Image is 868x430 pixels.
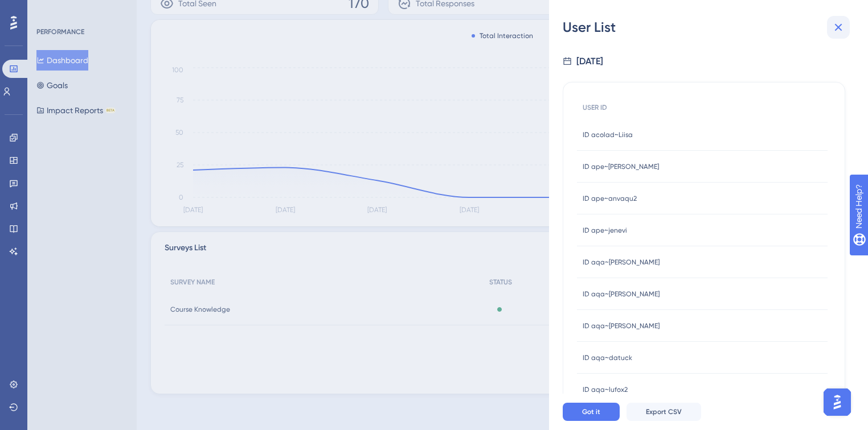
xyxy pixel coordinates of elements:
span: ID aqa~[PERSON_NAME] [583,258,660,267]
span: ID ape~anvaqu2 [583,194,637,203]
span: ID aqa~[PERSON_NAME] [583,321,660,330]
span: Export CSV [646,407,682,416]
div: [DATE] [576,55,603,68]
span: ID aqa~lufox2 [583,385,628,394]
span: ID ape~[PERSON_NAME] [583,162,659,171]
span: Got it [582,407,600,416]
span: USER ID [583,103,607,112]
div: User List [563,18,854,36]
iframe: UserGuiding AI Assistant Launcher [820,385,854,419]
span: Need Help? [27,3,71,16]
span: ID aqa~[PERSON_NAME] [583,290,660,299]
span: ID aqa~datuck [583,353,632,362]
span: ID ape~jenevi [583,226,627,235]
button: Got it [563,403,620,421]
button: Export CSV [627,403,701,421]
span: ID acolad~Liisa [583,130,633,139]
